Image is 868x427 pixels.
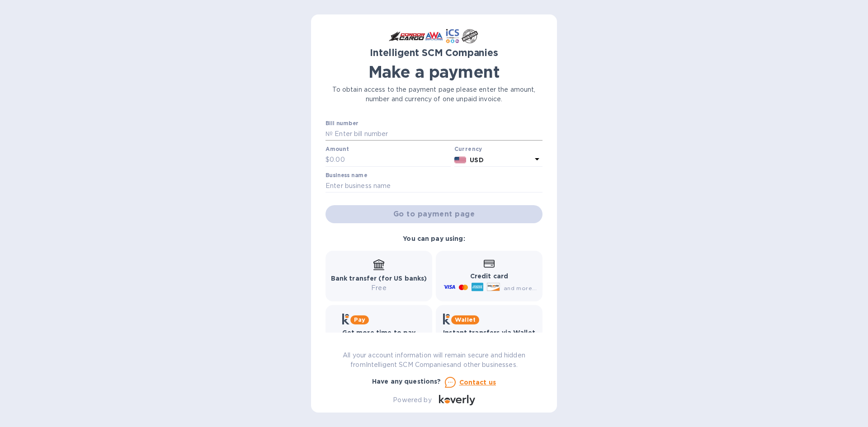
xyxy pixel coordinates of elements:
b: Instant transfers via Wallet [443,329,535,336]
label: Business name [325,173,367,178]
p: Powered by [393,395,431,405]
b: Get more time to pay [342,329,416,336]
b: Intelligent SCM Companies [370,47,498,58]
p: Free [331,283,427,293]
label: Bill number [325,121,358,126]
b: Credit card [470,272,508,280]
p: To obtain access to the payment page please enter the amount, number and currency of one unpaid i... [325,85,542,104]
p: № [325,129,333,139]
b: Pay [354,316,365,323]
b: USD [470,156,483,164]
b: You can pay using: [403,235,465,242]
b: Bank transfer (for US banks) [331,275,427,282]
img: USD [454,157,467,163]
b: Have any questions? [372,378,441,385]
h1: Make a payment [325,62,542,81]
u: Contact us [459,379,496,386]
span: and more... [504,285,537,291]
b: Currency [454,145,482,152]
input: 0.00 [330,153,451,167]
p: All your account information will remain secure and hidden from Intelligent SCM Companies and oth... [325,351,542,370]
p: $ [325,155,330,164]
label: Amount [325,147,349,152]
input: Enter bill number [333,127,542,141]
b: Wallet [455,316,476,323]
input: Enter business name [325,179,542,193]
